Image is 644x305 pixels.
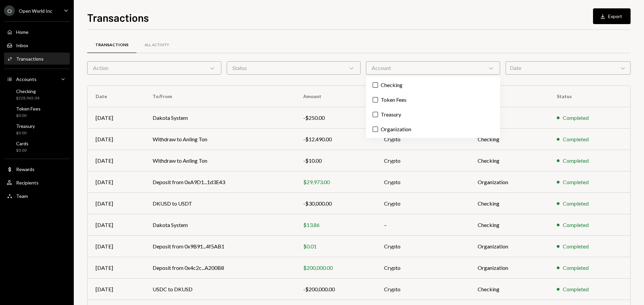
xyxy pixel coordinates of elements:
div: [DATE] [96,242,137,250]
div: [DATE] [96,200,137,208]
td: Withdraw to Anling Ton [145,129,295,150]
div: Token Fees [16,106,41,111]
div: -$30,000.00 [303,200,368,208]
div: -$200,000.00 [303,285,368,293]
div: -$12,490.00 [303,135,368,143]
button: Organization [373,127,378,132]
div: Transactions [16,56,44,62]
div: All Activity [145,42,169,48]
div: Checking [16,88,39,94]
td: Organization [470,257,549,279]
a: Team [4,190,70,202]
a: Recipients [4,176,70,188]
td: Checking [470,129,549,150]
div: [DATE] [96,135,137,143]
div: Treasury [16,123,35,129]
th: To/From [145,86,295,107]
div: Completed [563,135,589,143]
div: Completed [563,157,589,165]
div: Team [16,193,28,199]
a: Treasury$0.00 [4,121,70,137]
td: Crypto [376,236,470,257]
a: Accounts [4,73,70,85]
a: Rewards [4,163,70,175]
td: – [376,214,470,236]
a: Cards$0.00 [4,139,70,155]
div: Completed [563,285,589,293]
div: Cards [16,141,29,146]
th: Status [549,86,630,107]
a: Checking$228,965.04 [4,86,70,102]
div: Completed [563,264,589,272]
div: $0.01 [303,242,368,250]
th: Date [88,86,145,107]
td: Checking [470,279,549,300]
div: $13.86 [303,221,368,229]
a: Transactions [4,53,70,65]
button: Treasury [373,112,378,117]
td: Dakota System [145,107,295,129]
div: Accounts [16,76,37,82]
div: [DATE] [96,285,137,293]
div: Completed [563,221,589,229]
td: Withdraw to Anling Ton [145,150,295,171]
div: -$10.00 [303,157,368,165]
div: Status [227,61,361,75]
label: Organization [369,123,497,135]
td: Crypto [376,279,470,300]
button: Token Fees [373,97,378,102]
a: Transactions [87,36,137,54]
td: Crypto [376,193,470,214]
td: Checking [470,150,549,171]
div: Inbox [16,43,28,48]
div: Home [16,29,29,35]
td: Crypto [376,171,470,193]
div: $228,965.04 [16,95,39,101]
td: Organization [470,171,549,193]
th: Amount [295,86,376,107]
div: O [4,5,15,16]
td: Checking [470,193,549,214]
div: Completed [563,178,589,186]
label: Checking [369,79,497,91]
div: Recipients [16,180,39,185]
div: Date [505,61,631,75]
div: [DATE] [96,114,137,122]
div: Rewards [16,166,35,172]
td: Deposit from 0x9B91...4f5AB1 [145,236,295,257]
td: Crypto [376,150,470,171]
label: Treasury [369,108,497,121]
div: Action [87,61,221,75]
td: Deposit from 0x4c2c...A200B8 [145,257,295,279]
td: Deposit from 0xA9D1...1d3E43 [145,171,295,193]
td: Checking [470,214,549,236]
div: [DATE] [96,221,137,229]
td: Checking [470,107,549,129]
button: Export [593,8,631,24]
th: Account [470,86,549,107]
td: DKUSD to USDT [145,193,295,214]
td: Dakota System [145,214,295,236]
div: $0.00 [16,148,29,153]
div: [DATE] [96,178,137,186]
div: $200,000.00 [303,264,368,272]
div: Completed [563,200,589,208]
div: Transactions [95,42,128,48]
td: USDC to DKUSD [145,279,295,300]
a: Inbox [4,39,70,51]
div: $0.00 [16,113,41,119]
div: Completed [563,242,589,250]
div: [DATE] [96,157,137,165]
div: -$250.00 [303,114,368,122]
label: Token Fees [369,94,497,106]
td: Organization [470,236,549,257]
a: All Activity [137,36,177,54]
a: Token Fees$0.00 [4,104,70,120]
div: Open World Inc [19,8,52,14]
td: Crypto [376,257,470,279]
td: Crypto [376,129,470,150]
div: Completed [563,114,589,122]
a: Home [4,26,70,38]
div: $0.00 [16,130,35,136]
div: [DATE] [96,264,137,272]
